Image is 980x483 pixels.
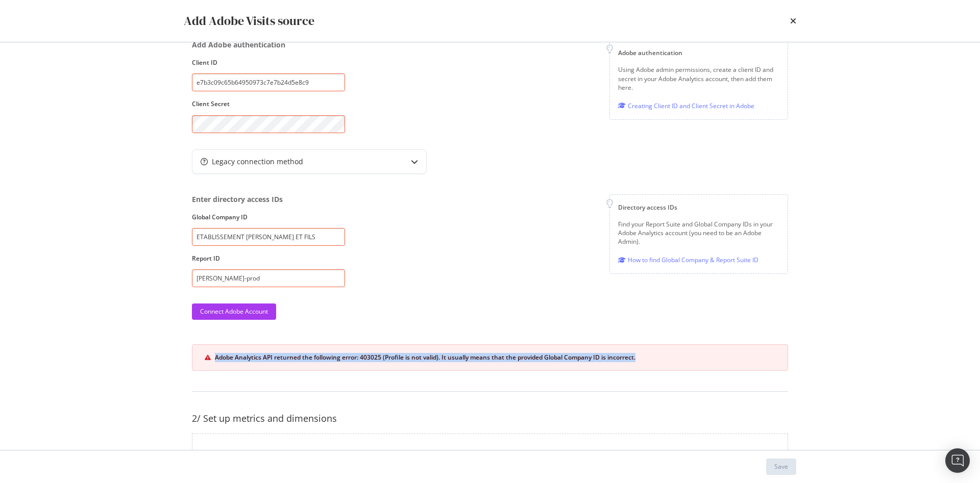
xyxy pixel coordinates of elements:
[618,220,779,246] div: Find your Report Suite and Global Company IDs in your Adobe Analytics account (you need to be an ...
[766,459,796,475] button: Save
[192,303,276,320] button: Connect Adobe Account
[16,27,24,35] img: website_grey.svg
[192,412,788,425] div: 2/ Set up metrics and dimensions
[618,65,779,91] div: Using Adobe admin permissions, create a client ID and secret in your Adobe Analytics account, the...
[192,40,345,50] div: Add Adobe authentication
[192,99,345,108] label: Client Secret
[774,462,788,471] div: Save
[192,194,345,205] div: Enter directory access IDs
[16,16,24,24] img: logo_orange.svg
[192,254,345,263] label: Report ID
[618,203,779,212] div: Directory access IDs
[215,353,775,362] div: Adobe Analytics API returned the following error: 403025 (Profile is not valid). It usually means...
[192,344,788,371] div: danger banner
[129,60,154,67] div: Mots-clés
[618,48,779,57] div: Adobe authentication
[42,59,51,67] img: tab_domain_overview_orange.svg
[200,307,268,316] div: Connect Adobe Account
[212,157,303,167] div: Legacy connection method
[184,12,314,30] div: Add Adobe Visits source
[618,255,758,265] a: How to find Global Company & Report Suite ID
[27,27,115,35] div: Domaine: [DOMAIN_NAME]
[192,58,345,67] label: Client ID
[945,448,970,473] div: Open Intercom Messenger
[790,12,796,30] div: times
[192,213,345,221] label: Global Company ID
[54,60,79,67] div: Domaine
[29,16,50,24] div: v 4.0.25
[618,100,754,111] a: Creating Client ID and Client Secret in Adobe
[117,59,126,67] img: tab_keywords_by_traffic_grey.svg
